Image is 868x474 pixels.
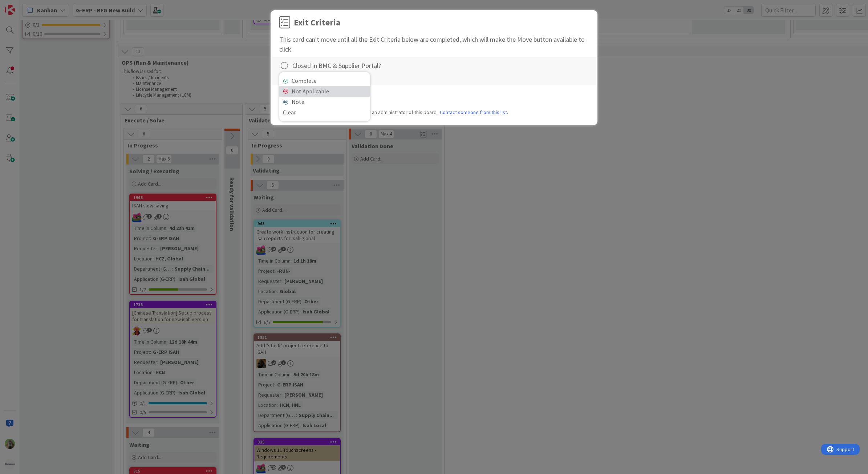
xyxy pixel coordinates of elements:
div: Exit Criteria [294,16,340,29]
div: Closed in BMC & Supplier Portal? [292,61,381,70]
div: Deployed to Production? [292,71,360,81]
a: Clear [279,107,370,118]
span: Support [15,1,33,10]
a: Complete [279,76,370,86]
a: Note... [279,97,370,107]
a: Contact someone from this list. [440,109,508,116]
div: Note: Exit Criteria is a board setting set by an administrator of this board. [279,109,589,116]
a: Not Applicable [279,86,370,97]
div: This card can't move until all the Exit Criteria below are completed, which will make the Move bu... [279,35,589,54]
